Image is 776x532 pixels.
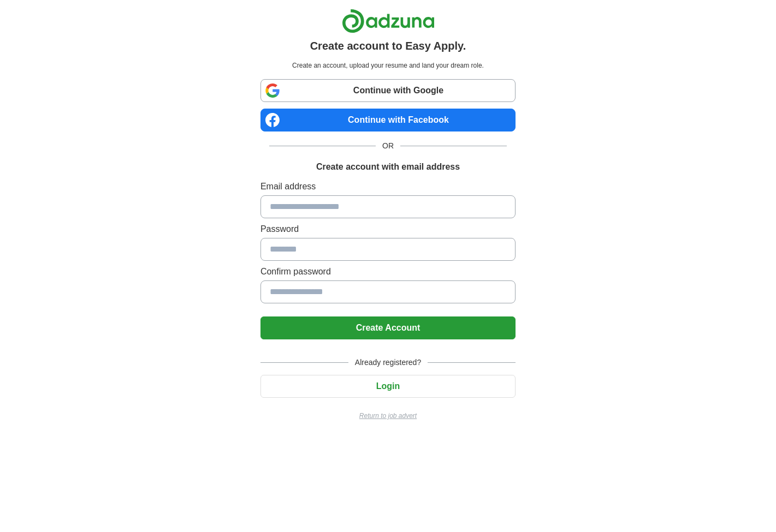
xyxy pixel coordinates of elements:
button: Create Account [260,316,516,339]
a: Login [260,381,516,391]
span: Already registered? [348,357,428,368]
label: Confirm password [260,265,516,278]
a: Continue with Google [260,79,516,102]
button: Login [260,375,516,398]
span: OR [376,140,400,152]
h1: Create account with email address [316,160,460,174]
label: Password [260,223,516,236]
a: Continue with Facebook [260,109,516,131]
label: Email address [260,180,516,193]
a: Return to job advert [260,411,516,421]
p: Create an account, upload your resume and land your dream role. [263,61,513,70]
h1: Create account to Easy Apply. [310,38,466,54]
img: Adzuna logo [342,9,435,33]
